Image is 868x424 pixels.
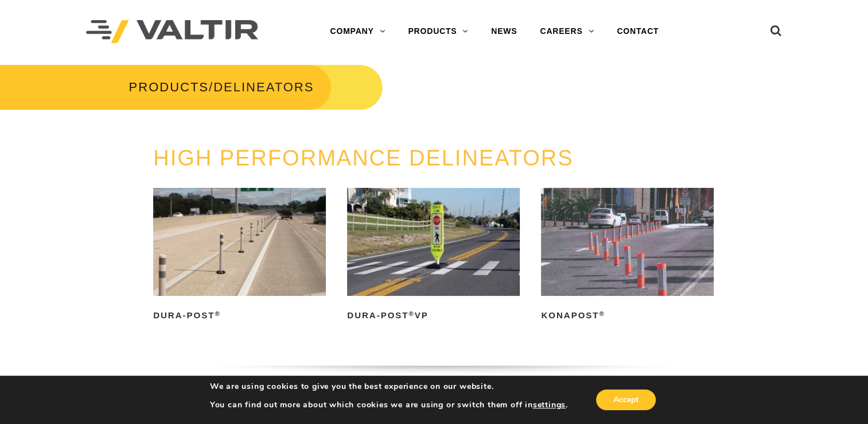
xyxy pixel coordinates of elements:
a: CONTACT [605,20,670,43]
a: PRODUCTS [396,20,480,43]
p: You can find out more about which cookies we are using or switch them off in . [210,400,568,410]
a: Dura-Post®VP [347,188,520,325]
p: We are using cookies to give you the best experience on our website. [210,381,568,392]
button: Accept [596,390,656,410]
sup: ® [408,310,414,317]
a: KonaPost® [541,188,714,325]
a: Dura-Post® [153,188,326,325]
h2: KonaPost [541,306,714,325]
a: CAREERS [528,20,605,43]
a: HIGH PERFORMANCE DELINEATORS [153,146,573,170]
a: PRODUCTS [129,80,209,94]
sup: ® [215,310,220,317]
h2: Dura-Post [153,306,326,325]
button: settings [533,400,566,410]
a: NEWS [480,20,528,43]
span: DELINEATORS [213,80,314,94]
sup: ® [599,310,605,317]
h2: Dura-Post VP [347,306,520,325]
img: Valtir [86,20,258,44]
a: COMPANY [318,20,396,43]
